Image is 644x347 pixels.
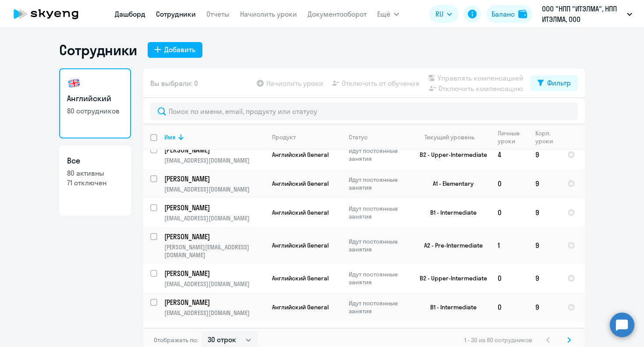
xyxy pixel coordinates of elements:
div: Текущий уровень [425,133,474,141]
p: [PERSON_NAME] [164,145,263,155]
div: Личные уроки [498,129,522,145]
td: 9 [528,169,560,198]
a: Все80 активны71 отключен [59,145,131,216]
div: Продукт [272,133,296,141]
td: A2 - Pre-Intermediate [409,227,491,264]
div: Баланс [492,9,515,19]
a: Документооборот [308,10,367,18]
td: 0 [491,169,528,198]
a: [PERSON_NAME] [164,269,265,278]
div: Статус [349,133,409,141]
button: ООО "НПП "ИТЭЛМА", НПП ИТЭЛМА, ООО [538,4,637,25]
span: Английский General [272,151,329,159]
td: 9 [528,264,560,293]
td: 9 [528,227,560,264]
p: [EMAIL_ADDRESS][DOMAIN_NAME] [164,185,265,193]
a: Английский80 сотрудников [59,68,131,138]
td: B2 - Upper-Intermediate [409,264,491,293]
a: [PERSON_NAME] [164,232,265,241]
a: [PERSON_NAME] [164,297,265,307]
img: balance [518,10,527,18]
span: 1 - 30 из 80 сотрудников [464,336,532,344]
td: 9 [528,293,560,322]
td: 4 [491,140,528,169]
p: [PERSON_NAME] [164,203,263,212]
a: [PERSON_NAME] [164,174,265,184]
a: [PERSON_NAME] [164,145,265,155]
span: Отображать по: [154,336,198,344]
button: Фильтр [531,75,578,91]
div: Продукт [272,133,341,141]
button: RU [429,5,458,23]
a: Начислить уроки [240,10,297,18]
p: Идут постоянные занятия [349,299,409,315]
td: 1 [491,227,528,264]
p: [EMAIL_ADDRESS][DOMAIN_NAME] [164,156,265,164]
div: Добавить [164,44,195,55]
span: RU [435,9,443,19]
td: 0 [491,264,528,293]
p: [EMAIL_ADDRESS][DOMAIN_NAME] [164,280,265,288]
div: Имя [164,133,176,141]
div: Личные уроки [498,129,528,145]
span: Ещё [377,9,390,19]
button: Добавить [148,42,202,58]
span: Вы выбрали: 0 [150,78,198,89]
input: Поиск по имени, email, продукту или статусу [150,103,578,120]
a: Отчеты [206,10,230,18]
div: Корп. уроки [535,129,554,145]
p: [PERSON_NAME] [164,174,263,184]
td: B2 - Upper-Intermediate [409,140,491,169]
p: Идут постоянные занятия [349,147,409,163]
h3: Английский [67,93,123,104]
a: Сотрудники [156,10,196,18]
span: Английский General [272,241,329,249]
td: A1 - Elementary [409,169,491,198]
span: Английский General [272,180,329,188]
p: [PERSON_NAME] [164,297,263,307]
p: 80 активны [67,168,123,178]
div: Корп. уроки [535,129,560,145]
td: B1 - Intermediate [409,293,491,322]
img: english [67,76,81,90]
a: [PERSON_NAME] [164,326,265,336]
p: Идут постоянные занятия [349,237,409,253]
p: [EMAIL_ADDRESS][DOMAIN_NAME] [164,214,265,222]
p: [PERSON_NAME] [164,269,263,278]
h3: Все [67,155,123,166]
span: Английский General [272,209,329,216]
td: 9 [528,140,560,169]
p: [PERSON_NAME] [164,232,263,241]
p: 80 сотрудников [67,106,123,116]
button: Балансbalance [486,5,532,23]
p: [PERSON_NAME][EMAIL_ADDRESS][DOMAIN_NAME] [164,243,265,259]
td: 0 [491,293,528,322]
span: Английский General [272,303,329,311]
p: ООО "НПП "ИТЭЛМА", НПП ИТЭЛМА, ООО [542,4,623,25]
div: Имя [164,133,265,141]
p: Идут постоянные занятия [349,205,409,220]
p: Идут постоянные занятия [349,176,409,191]
p: [PERSON_NAME] [164,326,263,336]
div: Статус [349,133,368,141]
div: Фильтр [547,78,571,88]
a: [PERSON_NAME] [164,203,265,212]
p: 71 отключен [67,178,123,188]
div: Текущий уровень [416,133,490,141]
td: 9 [528,198,560,227]
h1: Сотрудники [59,41,137,59]
td: 0 [491,198,528,227]
p: [EMAIL_ADDRESS][DOMAIN_NAME] [164,309,265,317]
span: Английский General [272,274,329,282]
p: Идут постоянные занятия [349,270,409,286]
a: Дашборд [115,10,145,18]
td: B1 - Intermediate [409,198,491,227]
button: Ещё [377,5,399,23]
